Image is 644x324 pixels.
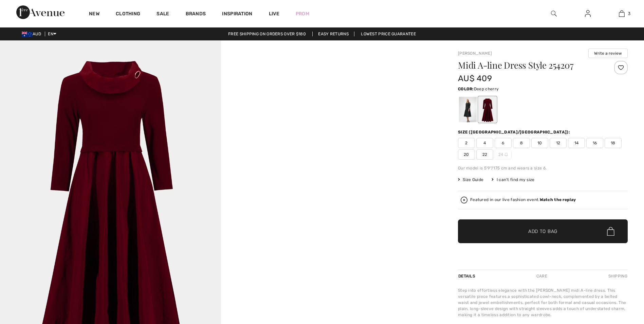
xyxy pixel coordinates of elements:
[495,138,512,148] span: 6
[157,11,169,18] a: Sale
[585,10,591,18] img: My Info
[312,32,354,36] a: Easy Returns
[22,32,44,36] span: AUD
[513,138,530,148] span: 8
[607,270,628,282] div: Shipping
[458,149,475,160] span: 20
[476,138,493,148] span: 4
[492,177,534,183] div: I can't find my size
[223,32,311,36] a: Free shipping on orders over $180
[458,87,474,91] span: Color:
[619,10,625,18] img: My Bag
[116,11,140,18] a: Clothing
[459,97,477,122] div: Black
[504,153,508,156] img: ring-m.svg
[458,61,600,70] h1: Midi A-line Dress Style 254207
[540,197,576,202] strong: Watch the replay
[474,87,499,91] span: Deep cherry
[355,32,421,36] a: Lowest Price Guarantee
[186,11,206,18] a: Brands
[461,197,467,203] img: Watch the replay
[605,10,638,18] a: 3
[588,49,628,58] button: Write a review
[479,97,496,122] div: Deep cherry
[458,165,628,171] div: Our model is 5'9"/175 cm and wears a size 6.
[607,227,614,236] img: Bag.svg
[458,177,483,183] span: Size Guide
[531,270,553,282] div: Care
[222,11,252,18] span: Inspiration
[89,11,99,18] a: New
[458,270,477,282] div: Details
[568,138,585,148] span: 14
[458,51,492,56] a: [PERSON_NAME]
[528,228,557,235] span: Add to Bag
[458,138,475,148] span: 2
[586,138,603,148] span: 16
[579,10,596,18] a: Sign In
[551,10,557,18] img: search the website
[495,149,512,160] span: 24
[48,32,56,36] span: EN
[458,129,571,135] div: Size ([GEOGRAPHIC_DATA]/[GEOGRAPHIC_DATA]):
[269,10,279,17] a: Live
[531,138,548,148] span: 10
[476,149,493,160] span: 22
[470,198,576,202] div: Featured in our live fashion event.
[601,273,637,290] iframe: Opens a widget where you can find more information
[16,5,65,19] img: 1ère Avenue
[605,138,622,148] span: 18
[22,32,33,37] img: Australian Dollar
[458,287,628,318] div: Step into effortless elegance with the [PERSON_NAME] midi A-line dress. This versatile piece feat...
[296,10,309,17] a: Prom
[550,138,567,148] span: 12
[628,11,630,17] span: 3
[458,219,628,243] button: Add to Bag
[458,74,492,83] span: AU$ 409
